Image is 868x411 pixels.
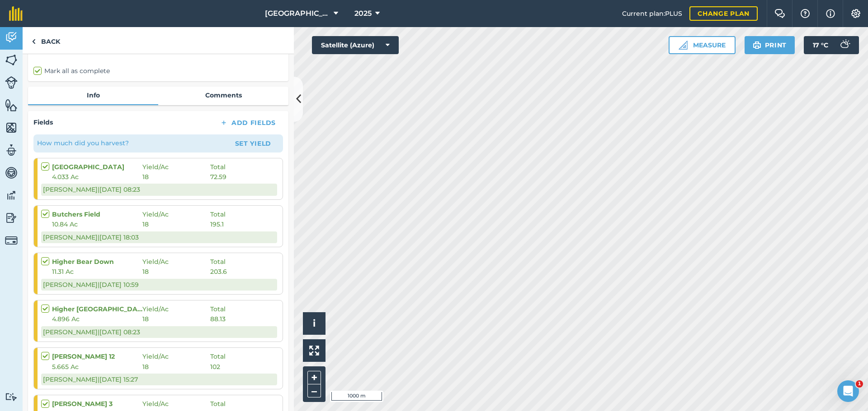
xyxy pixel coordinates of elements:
[142,399,210,409] span: Yield / Ac
[813,36,828,54] span: 17 ° C
[158,87,288,104] a: Comments
[210,351,226,361] span: Total
[210,314,226,324] span: 88.13
[307,384,321,397] button: –
[41,326,277,338] div: [PERSON_NAME] | [DATE] 08:23
[210,267,227,277] span: 203.6
[5,76,18,89] img: svg+xml;base64,PD94bWwgdmVyc2lvbj0iMS4wIiBlbmNvZGluZz0idXRmLTgiPz4KPCEtLSBHZW5lcmF0b3I6IEFkb2JlIE...
[5,53,18,67] img: svg+xml;base64,PHN2ZyB4bWxucz0iaHR0cDovL3d3dy53My5vcmcvMjAwMC9zdmciIHdpZHRoPSI1NiIgaGVpZ2h0PSI2MC...
[210,162,226,172] span: Total
[142,314,210,324] span: 18
[210,219,224,229] span: 195.1
[5,121,18,134] img: svg+xml;base64,PHN2ZyB4bWxucz0iaHR0cDovL3d3dy53My5vcmcvMjAwMC9zdmciIHdpZHRoPSI1NiIgaGVpZ2h0PSI2MC...
[142,162,210,172] span: Yield / Ac
[41,184,277,195] div: [PERSON_NAME] | [DATE] 08:23
[5,211,18,225] img: svg+xml;base64,PD94bWwgdmVyc2lvbj0iMS4wIiBlbmNvZGluZz0idXRmLTgiPz4KPCEtLSBHZW5lcmF0b3I6IEFkb2JlIE...
[669,36,736,54] button: Measure
[41,374,277,385] div: [PERSON_NAME] | [DATE] 15:27
[210,172,226,182] span: 72.59
[5,189,18,202] img: svg+xml;base64,PD94bWwgdmVyc2lvbj0iMS4wIiBlbmNvZGluZz0idXRmLTgiPz4KPCEtLSBHZW5lcmF0b3I6IEFkb2JlIE...
[142,219,210,229] span: 18
[307,371,321,384] button: +
[142,304,210,314] span: Yield / Ac
[210,304,226,314] span: Total
[800,9,811,18] img: A question mark icon
[210,209,226,219] span: Total
[52,362,142,372] span: 5.665 Ac
[52,314,142,324] span: 4.896 Ac
[679,41,688,50] img: Ruler icon
[313,318,316,329] span: i
[52,304,142,314] strong: Higher [GEOGRAPHIC_DATA]
[5,166,18,180] img: svg+xml;base64,PD94bWwgdmVyc2lvbj0iMS4wIiBlbmNvZGluZz0idXRmLTgiPz4KPCEtLSBHZW5lcmF0b3I6IEFkb2JlIE...
[52,162,142,172] strong: [GEOGRAPHIC_DATA]
[835,36,854,54] img: svg+xml;base64,PD94bWwgdmVyc2lvbj0iMS4wIiBlbmNvZGluZz0idXRmLTgiPz4KPCEtLSBHZW5lcmF0b3I6IEFkb2JlIE...
[52,399,142,409] strong: [PERSON_NAME] 3
[33,66,110,76] label: Mark all as complete
[753,40,761,51] img: svg+xml;base64,PHN2ZyB4bWxucz0iaHR0cDovL3d3dy53My5vcmcvMjAwMC9zdmciIHdpZHRoPSIxOSIgaGVpZ2h0PSIyNC...
[210,362,220,372] span: 102
[354,8,372,19] span: 2025
[142,351,210,361] span: Yield / Ac
[52,219,142,229] span: 10.84 Ac
[5,234,18,247] img: svg+xml;base64,PD94bWwgdmVyc2lvbj0iMS4wIiBlbmNvZGluZz0idXRmLTgiPz4KPCEtLSBHZW5lcmF0b3I6IEFkb2JlIE...
[52,351,142,361] strong: [PERSON_NAME] 12
[41,279,277,291] div: [PERSON_NAME] | [DATE] 10:59
[303,312,325,335] button: i
[312,36,399,54] button: Satellite (Azure)
[5,143,18,157] img: svg+xml;base64,PD94bWwgdmVyc2lvbj0iMS4wIiBlbmNvZGluZz0idXRmLTgiPz4KPCEtLSBHZW5lcmF0b3I6IEFkb2JlIE...
[309,346,319,356] img: Four arrows, one pointing top left, one top right, one bottom right and the last bottom left
[142,362,210,372] span: 18
[23,27,69,54] a: Back
[5,98,18,112] img: svg+xml;base64,PHN2ZyB4bWxucz0iaHR0cDovL3d3dy53My5vcmcvMjAwMC9zdmciIHdpZHRoPSI1NiIgaGVpZ2h0PSI2MC...
[689,6,758,21] a: Change plan
[41,231,277,243] div: [PERSON_NAME] | [DATE] 18:03
[52,209,142,219] strong: Butchers Field
[265,8,330,19] span: [GEOGRAPHIC_DATA]
[774,9,785,18] img: Two speech bubbles overlapping with the left bubble in the forefront
[142,209,210,219] span: Yield / Ac
[9,6,23,21] img: fieldmargin Logo
[142,267,210,277] span: 18
[5,31,18,44] img: svg+xml;base64,PD94bWwgdmVyc2lvbj0iMS4wIiBlbmNvZGluZz0idXRmLTgiPz4KPCEtLSBHZW5lcmF0b3I6IEFkb2JlIE...
[5,393,18,401] img: svg+xml;base64,PD94bWwgdmVyc2lvbj0iMS4wIiBlbmNvZGluZz0idXRmLTgiPz4KPCEtLSBHZW5lcmF0b3I6IEFkb2JlIE...
[227,136,279,151] button: Set Yield
[142,172,210,182] span: 18
[837,380,859,402] iframe: Intercom live chat
[142,257,210,267] span: Yield / Ac
[212,116,283,129] button: Add Fields
[33,117,53,127] h4: Fields
[745,36,795,54] button: Print
[622,9,682,18] span: Current plan : PLUS
[856,380,863,388] span: 1
[850,9,861,18] img: A cog icon
[52,172,142,182] span: 4.033 Ac
[52,257,142,267] strong: Higher Bear Down
[28,87,158,104] a: Info
[210,257,226,267] span: Total
[804,36,859,54] button: 17 °C
[210,399,226,409] span: Total
[826,8,835,19] img: svg+xml;base64,PHN2ZyB4bWxucz0iaHR0cDovL3d3dy53My5vcmcvMjAwMC9zdmciIHdpZHRoPSIxNyIgaGVpZ2h0PSIxNy...
[37,138,129,148] p: How much did you harvest?
[52,267,142,277] span: 11.31 Ac
[32,36,36,47] img: svg+xml;base64,PHN2ZyB4bWxucz0iaHR0cDovL3d3dy53My5vcmcvMjAwMC9zdmciIHdpZHRoPSI5IiBoZWlnaHQ9IjI0Ii...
